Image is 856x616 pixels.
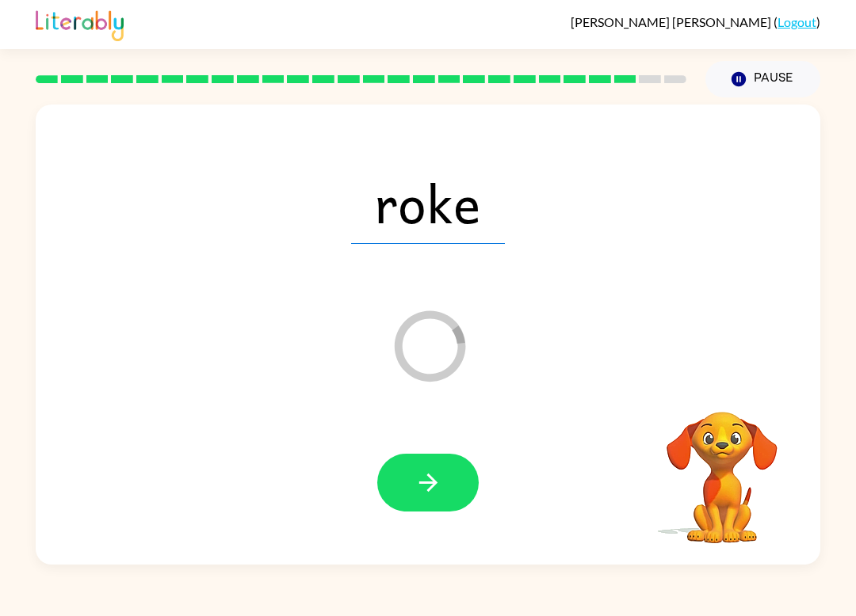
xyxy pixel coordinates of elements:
[36,6,124,41] img: Literably
[778,14,816,29] a: Logout
[351,162,505,244] span: roke
[705,61,820,97] button: Pause
[571,14,774,29] span: [PERSON_NAME] [PERSON_NAME]
[643,387,801,546] video: Your browser must support playing .mp4 files to use Literably. Please try using another browser.
[571,14,820,29] div: ( )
